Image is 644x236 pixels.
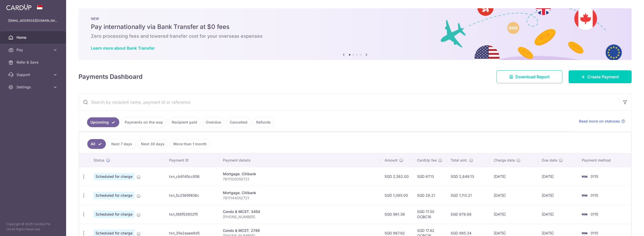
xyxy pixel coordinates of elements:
[490,186,537,205] td: [DATE]
[253,117,274,127] a: Refunds
[6,4,32,10] img: CardUp
[587,74,619,80] span: Create Payment
[380,167,413,186] td: SGD 2,582.00
[93,173,135,180] span: Scheduled for charge
[91,45,155,51] a: Learn more about Bank Transfer
[223,228,376,233] div: Condo & MCST. 2748
[579,173,590,180] img: Bank Card
[108,139,136,149] a: Next 7 days
[87,139,106,149] a: All
[17,85,51,90] span: Settings
[578,154,631,167] th: Payment method
[78,72,143,81] h4: Payments Dashboard
[93,192,135,199] span: Scheduled for charge
[413,186,446,205] td: SGD 28.21
[165,205,219,224] td: txn_188f53902f5
[538,186,578,205] td: [DATE]
[494,158,515,163] span: Charge date
[17,35,51,40] span: Home
[223,214,376,219] p: [PHONE_NUMBER]
[165,154,219,167] th: Payment ID
[79,94,619,110] input: Search by recipient name, payment id or reference
[591,174,598,179] span: 0115
[380,205,413,224] td: SGD 961.38
[223,190,376,195] div: Mortgage. Citibank
[446,186,490,205] td: SGD 1,113.21
[8,18,58,23] p: [EMAIL_ADDRESS][DOMAIN_NAME]
[591,231,598,235] span: 0115
[490,205,537,224] td: [DATE]
[17,47,51,52] span: Pay
[223,177,376,182] p: 7611100050721
[380,186,413,205] td: SGD 1,085.00
[413,205,446,224] td: SGD 17.30 OCBC18
[219,154,380,167] th: Payment details
[223,195,376,201] p: 7611144052721
[579,211,590,217] img: Bank Card
[446,167,490,186] td: SGD 2,649.13
[93,158,105,163] span: Status
[168,117,200,127] a: Recipient paid
[17,60,51,65] span: Refer & Save
[170,139,210,149] a: More than 1 month
[121,117,166,127] a: Payments on the way
[413,167,446,186] td: SGD 67.13
[490,167,537,186] td: [DATE]
[417,158,437,163] span: CardUp fee
[165,167,219,186] td: txn_cb9145cc856
[165,186,219,205] td: txn_5c2569f406c
[91,23,619,31] h5: Pay internationally via Bank Transfer at $0 fees
[515,74,550,80] span: Download Report
[226,117,251,127] a: Cancelled
[223,209,376,214] div: Condo & MCST. 3454
[538,205,578,224] td: [DATE]
[579,192,590,199] img: Bank Card
[91,33,619,39] h6: Zero processing fees and lowered transfer cost for your overseas expenses
[223,171,376,177] div: Mortgage. Citibank
[384,158,398,163] span: Amount
[446,205,490,224] td: SGD 978.68
[579,119,625,124] a: Read more on statuses
[17,72,51,77] span: Support
[579,119,620,124] span: Read more on statuses
[91,17,619,21] p: NEW
[78,8,632,60] img: Bank transfer banner
[202,117,224,127] a: Overdue
[93,211,135,218] span: Scheduled for charge
[569,70,632,83] a: Create Payment
[138,139,168,149] a: Next 30 days
[497,70,562,83] a: Download Report
[591,193,598,197] span: 0115
[87,117,119,127] a: Upcoming
[542,158,557,163] span: Due date
[451,158,468,163] span: Total amt.
[538,167,578,186] td: [DATE]
[591,212,598,216] span: 0115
